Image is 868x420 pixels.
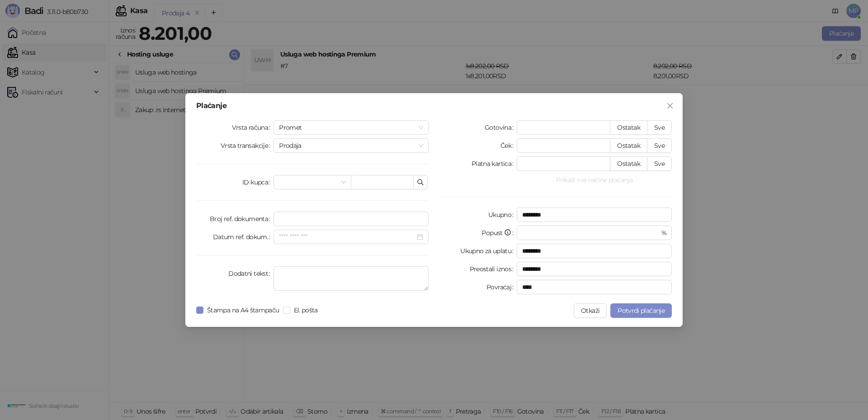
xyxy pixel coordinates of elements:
[274,266,429,291] textarea: Dodatni tekst
[663,102,677,109] span: Zatvori
[203,305,283,315] span: Štampa na A4 štampaču
[517,175,672,185] button: Prikaži sve načine plaćanja
[485,120,517,135] label: Gotovina
[210,212,274,226] label: Broj ref. dokumenta
[228,266,274,281] label: Dodatni tekst
[290,305,321,315] span: El. pošta
[481,226,517,240] label: Popust
[242,175,274,189] label: ID kupca
[279,121,423,134] span: Promet
[666,102,674,109] span: close
[610,156,647,171] button: Ostatak
[610,120,647,135] button: Ostatak
[488,208,517,222] label: Ukupno
[610,138,647,153] button: Ostatak
[647,156,672,171] button: Sve
[232,120,274,135] label: Vrsta računa
[274,212,429,226] input: Broj ref. dokumenta
[221,138,274,153] label: Vrsta transakcije
[486,280,517,294] label: Povraćaj
[279,232,415,242] input: Datum ref. dokum.
[647,120,672,135] button: Sve
[460,244,517,258] label: Ukupno za uplatu
[574,303,607,318] button: Otkaži
[196,102,672,109] div: Plaćanje
[279,139,423,152] span: Prodaja
[470,262,517,276] label: Preostali iznos
[500,138,517,153] label: Ček
[663,99,677,113] button: Close
[213,230,274,244] label: Datum ref. dokum.
[472,156,517,171] label: Platna kartica
[647,138,672,153] button: Sve
[610,303,672,318] button: Potvrdi plaćanje
[618,307,665,315] span: Potvrdi plaćanje
[522,226,659,240] input: Popust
